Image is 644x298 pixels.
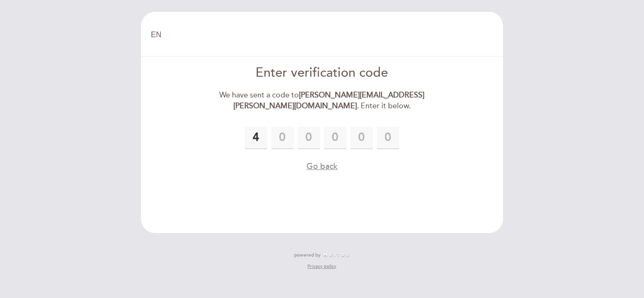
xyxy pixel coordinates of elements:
[294,252,350,258] a: powered by
[377,127,399,149] input: 0
[324,127,347,149] input: 0
[233,90,425,111] strong: [PERSON_NAME][EMAIL_ADDRESS][PERSON_NAME][DOMAIN_NAME]
[271,127,294,149] input: 0
[350,127,373,149] input: 0
[214,64,430,82] div: Enter verification code
[307,263,336,270] a: Privacy policy
[323,253,350,258] img: MEITRE
[214,90,430,112] div: We have sent a code to . Enter it below.
[306,161,338,172] button: Go back
[294,252,321,258] span: powered by
[297,127,320,149] input: 0
[245,127,267,149] input: 0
